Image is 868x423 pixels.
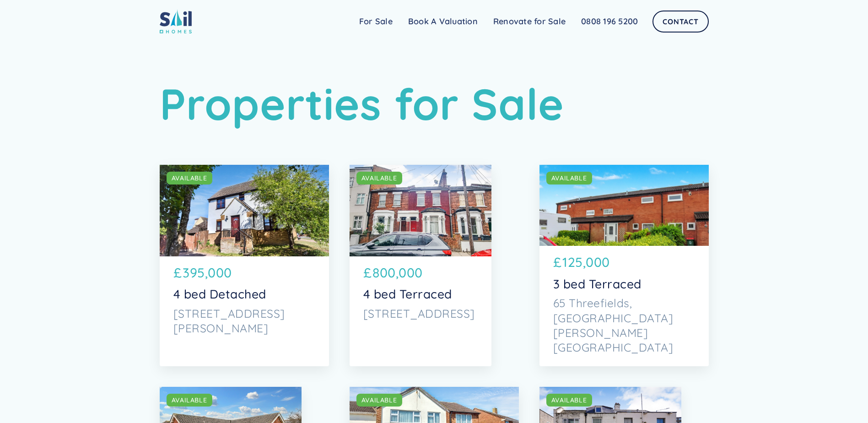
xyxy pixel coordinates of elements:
p: £ [363,263,372,283]
p: [STREET_ADDRESS] [363,306,478,321]
a: AVAILABLE£125,0003 bed Terraced65 Threefields, [GEOGRAPHIC_DATA][PERSON_NAME][GEOGRAPHIC_DATA] [539,165,709,366]
div: AVAILABLE [551,396,587,405]
div: AVAILABLE [361,174,397,183]
p: £ [173,263,182,283]
a: 0808 196 5200 [573,12,646,31]
div: AVAILABLE [172,396,207,405]
p: 3 bed Terraced [553,277,695,292]
p: 65 Threefields, [GEOGRAPHIC_DATA][PERSON_NAME][GEOGRAPHIC_DATA] [553,296,695,354]
a: AVAILABLE£800,0004 bed Terraced[STREET_ADDRESS] [350,165,491,366]
p: 125,000 [562,253,610,272]
a: Contact [652,11,708,33]
p: £ [553,253,562,272]
a: Book A Valuation [400,12,485,31]
p: 4 bed Terraced [363,287,478,302]
a: AVAILABLE£395,0004 bed Detached[STREET_ADDRESS][PERSON_NAME] [160,165,329,366]
div: AVAILABLE [172,174,207,183]
p: [STREET_ADDRESS][PERSON_NAME] [173,306,315,336]
a: For Sale [351,12,400,31]
a: Renovate for Sale [485,12,573,31]
div: AVAILABLE [361,396,397,405]
p: 395,000 [183,263,232,283]
img: sail home logo colored [160,9,192,33]
p: 4 bed Detached [173,287,315,302]
div: AVAILABLE [551,174,587,183]
p: 800,000 [372,263,423,283]
h1: Properties for Sale [160,78,709,130]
